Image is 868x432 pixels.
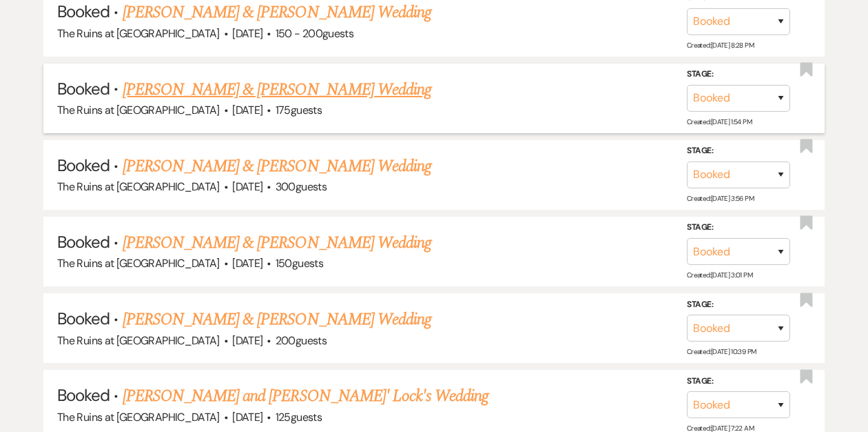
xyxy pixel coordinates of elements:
[687,374,790,389] label: Stage:
[57,1,110,22] span: Booked
[687,40,754,49] span: Created: [DATE] 8:28 PM
[687,67,790,82] label: Stage:
[687,144,790,159] label: Stage:
[57,384,110,406] span: Booked
[276,410,322,424] span: 125 guests
[57,26,220,41] span: The Ruins at [GEOGRAPHIC_DATA]
[232,410,262,424] span: [DATE]
[232,256,262,271] span: [DATE]
[57,179,220,194] span: The Ruins at [GEOGRAPHIC_DATA]
[232,333,262,348] span: [DATE]
[123,384,489,409] a: [PERSON_NAME] and [PERSON_NAME]' Lock's Wedding
[123,307,431,332] a: [PERSON_NAME] & [PERSON_NAME] Wedding
[57,103,220,117] span: The Ruins at [GEOGRAPHIC_DATA]
[57,231,110,253] span: Booked
[57,308,110,329] span: Booked
[276,26,353,41] span: 150 - 200 guests
[57,333,220,348] span: The Ruins at [GEOGRAPHIC_DATA]
[687,117,752,126] span: Created: [DATE] 1:54 PM
[232,103,262,117] span: [DATE]
[276,103,322,117] span: 175 guests
[276,333,327,348] span: 200 guests
[57,256,220,271] span: The Ruins at [GEOGRAPHIC_DATA]
[687,220,790,235] label: Stage:
[57,78,110,99] span: Booked
[57,410,220,424] span: The Ruins at [GEOGRAPHIC_DATA]
[123,77,431,102] a: [PERSON_NAME] & [PERSON_NAME] Wedding
[57,155,110,176] span: Booked
[232,26,262,41] span: [DATE]
[276,179,327,194] span: 300 guests
[687,271,752,279] span: Created: [DATE] 3:01 PM
[687,347,756,356] span: Created: [DATE] 10:39 PM
[123,154,431,179] a: [PERSON_NAME] & [PERSON_NAME] Wedding
[687,194,754,203] span: Created: [DATE] 3:56 PM
[232,179,262,194] span: [DATE]
[123,230,431,255] a: [PERSON_NAME] & [PERSON_NAME] Wedding
[276,256,323,271] span: 150 guests
[687,297,790,313] label: Stage:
